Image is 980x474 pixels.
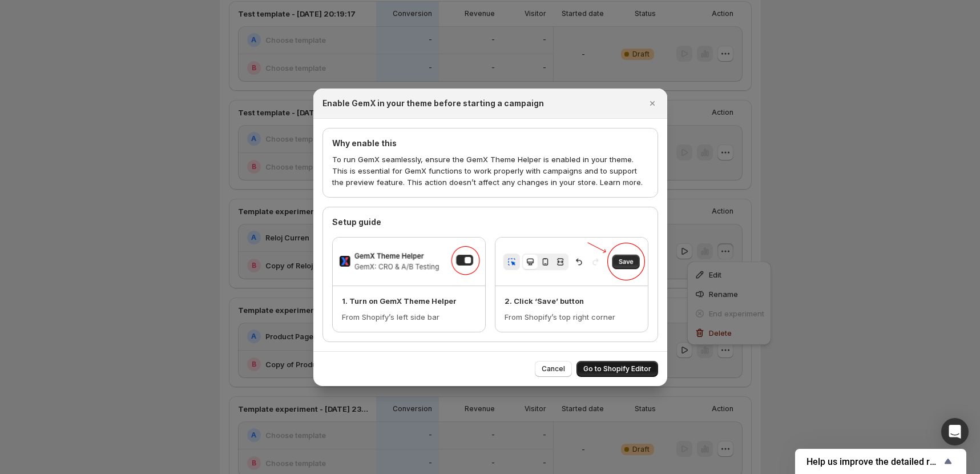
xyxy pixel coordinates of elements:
[505,295,639,307] p: 2. Click ‘Save’ button
[644,95,660,111] button: Close
[332,154,648,188] p: To run GemX seamlessly, ensure the GemX Theme Helper is enabled in your theme. This is essential ...
[583,364,651,373] span: Go to Shopify Editor
[576,361,658,377] button: Go to Shopify Editor
[322,98,544,109] h2: Enable GemX in your theme before starting a campaign
[806,456,941,467] span: Help us improve the detailed report for A/B campaigns
[535,361,572,377] button: Cancel
[941,418,969,445] div: Open Intercom Messenger
[342,295,476,307] p: 1. Turn on GemX Theme Helper
[332,216,648,228] h4: Setup guide
[333,238,485,286] img: 1. Turn on GemX Theme Helper
[505,311,639,323] p: From Shopify’s top right corner
[342,311,476,323] p: From Shopify’s left side bar
[332,138,648,149] h4: Why enable this
[495,238,648,286] img: 2. Click ‘Save’ button
[806,455,955,468] button: Show survey - Help us improve the detailed report for A/B campaigns
[542,364,565,373] span: Cancel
